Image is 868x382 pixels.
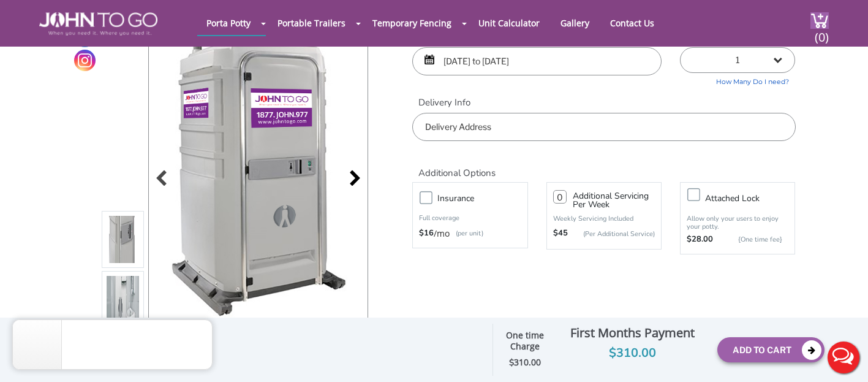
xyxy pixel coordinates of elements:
[412,113,795,141] input: Delivery Address
[553,227,568,240] strong: $45
[687,215,788,231] p: Allow only your users to enjoy your potty.
[165,33,352,322] img: Product
[419,227,434,240] strong: $16
[553,214,655,223] p: Weekly Servicing Included
[506,329,544,353] strong: One time Charge
[814,19,829,45] span: (0)
[197,11,260,35] a: Porta Potty
[74,50,96,71] a: Instagram
[568,229,655,239] p: (Per Additional Service)
[553,190,567,204] input: 0
[268,11,355,35] a: Portable Trailers
[39,12,157,36] img: JOHN to go
[810,12,829,29] img: cart a
[573,192,655,209] h3: Additional Servicing Per Week
[601,11,663,35] a: Contact Us
[412,47,662,75] input: Start date | End date
[412,96,795,109] label: Delivery Info
[514,356,541,368] span: 310.00
[450,227,483,240] p: (per unit)
[551,11,598,35] a: Gallery
[717,337,825,362] button: Add To Cart
[419,212,521,224] p: Full coverage
[557,323,708,343] div: First Months Payment
[719,234,782,246] p: {One time fee}
[557,343,708,363] div: $310.00
[469,11,549,35] a: Unit Calculator
[437,191,533,206] h3: Insurance
[819,333,868,382] button: Live Chat
[419,227,521,240] div: /mo
[509,357,541,369] strong: $
[680,73,795,87] a: How Many Do I need?
[705,191,801,206] h3: Attached lock
[412,153,795,180] h2: Additional Options
[687,234,713,246] strong: $28.00
[363,11,461,35] a: Temporary Fencing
